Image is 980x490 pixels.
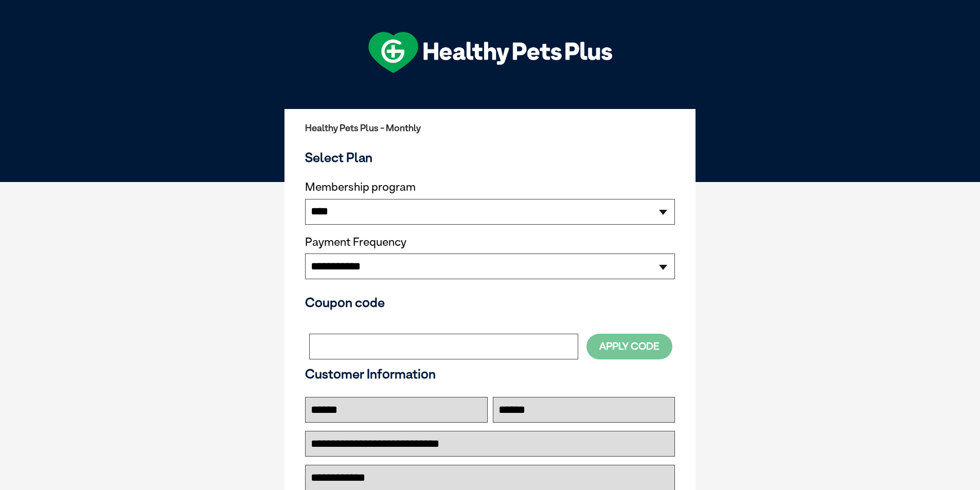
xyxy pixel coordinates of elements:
h3: Customer Information [305,366,675,382]
h2: Healthy Pets Plus - Monthly [305,123,675,133]
img: hpp-logo-landscape-green-white.png [368,32,612,73]
h3: Select Plan [305,150,675,165]
label: Payment Frequency [305,235,406,249]
button: Apply Code [586,334,672,359]
label: Membership program [305,180,675,194]
h3: Coupon code [305,295,675,310]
